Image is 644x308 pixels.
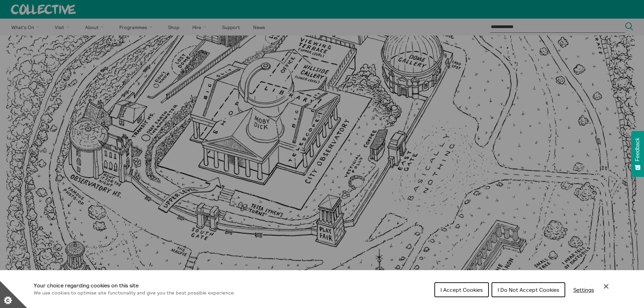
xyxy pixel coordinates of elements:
button: Feedback - Show survey [631,131,644,177]
span: I Do Not Accept Cookies [498,286,559,293]
span: I Accept Cookies [440,286,483,293]
button: I Accept Cookies [434,282,489,297]
button: I Do Not Accept Cookies [492,282,565,297]
p: We use cookies to optimise site functionality and give you the best possible experience. [34,289,235,297]
h1: Your choice regarding cookies on this site [34,281,235,289]
span: Feedback [635,138,641,161]
span: Settings [573,286,594,293]
button: Close Cookie Control [602,282,610,290]
button: Settings [568,283,599,297]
